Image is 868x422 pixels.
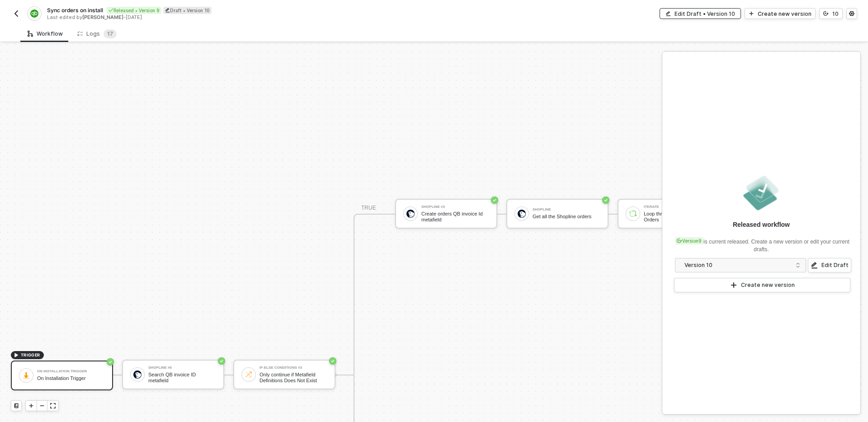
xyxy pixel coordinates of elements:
[730,281,737,289] span: icon-play
[148,372,216,383] div: Search QB invoice ID metafield
[50,403,56,408] span: icon-expand
[47,14,433,21] div: Last edited by - [DATE]
[819,8,843,19] button: 10
[107,7,161,14] div: Released • Version 9
[28,30,63,38] div: Workflow
[11,8,22,19] button: back
[811,262,818,269] span: icon-edit
[133,370,142,379] img: icon
[821,262,849,269] div: Edit Draft
[421,205,489,209] div: Shopline #3
[602,197,609,204] span: icon-success-page
[823,11,829,16] span: icon-versioning
[77,29,117,38] div: Logs
[665,11,671,16] span: icon-edit
[749,11,754,16] span: icon-play
[745,8,816,19] button: Create new version
[14,352,19,358] span: icon-play
[148,366,216,370] div: Shopline #6
[758,10,811,18] div: Create new version
[741,281,795,289] div: Create new version
[741,173,781,213] img: released.png
[361,204,376,212] div: TRUE
[218,357,225,365] span: icon-success-page
[406,210,415,218] img: icon
[675,237,703,244] div: Version 9
[808,258,851,272] button: Edit Draft
[163,7,212,14] div: Draft • Version 10
[684,260,791,270] div: Version 10
[849,11,854,16] span: icon-settings
[104,29,117,38] sup: 17
[107,358,114,366] span: icon-success-page
[533,208,600,211] div: Shopline
[39,403,45,408] span: icon-minus
[675,10,735,18] div: Edit Draft • Version 10
[733,220,790,229] div: Released workflow
[674,278,850,292] button: Create new version
[47,6,103,14] span: Sync orders on install
[107,30,110,37] span: 1
[37,375,105,381] div: On Installation Trigger
[421,211,489,222] div: Create orders QB invoice Id metafield
[491,197,498,204] span: icon-success-page
[259,372,327,383] div: Only continue if Metafield Definitions Does Not Exist
[660,8,741,19] button: Edit Draft • Version 10
[644,205,712,209] div: Iterate
[82,14,123,20] span: [PERSON_NAME]
[37,370,105,373] div: On Installation Trigger
[245,370,253,379] img: icon
[165,8,170,13] span: icon-edit
[629,210,637,218] img: icon
[110,30,113,37] span: 7
[518,210,526,218] img: icon
[13,10,20,17] img: back
[22,371,30,380] img: icon
[673,233,849,253] div: is current released. Create a new version or edit your current drafts.
[832,10,839,18] div: 10
[30,9,38,18] img: integration-icon
[259,366,327,370] div: If-Else Conditions #3
[329,357,336,365] span: icon-success-page
[21,352,40,359] span: TRIGGER
[533,214,600,220] div: Get all the Shopline orders
[28,403,34,408] span: icon-play
[677,238,682,244] span: icon-versioning
[644,211,712,222] div: Loop through Shopline: data - Orders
